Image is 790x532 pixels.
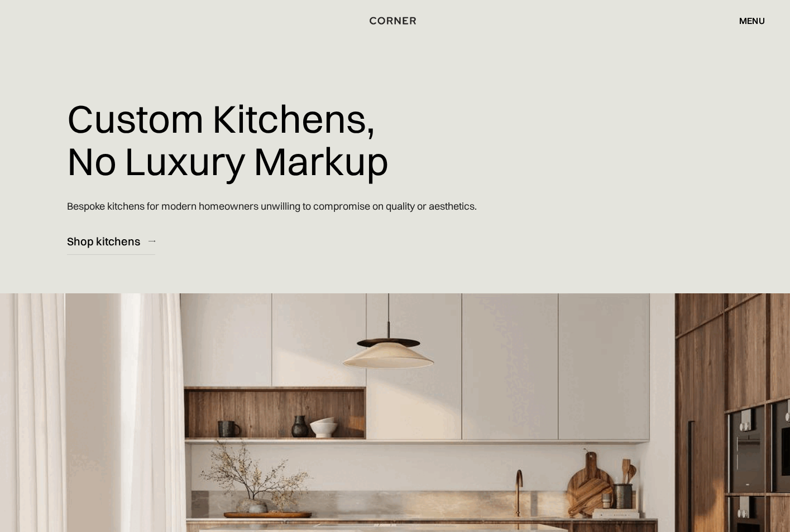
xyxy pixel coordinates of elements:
div: Shop kitchens [67,234,140,249]
div: menu [739,16,765,25]
a: home [355,13,435,28]
h1: Custom Kitchens, No Luxury Markup [67,89,389,190]
a: Shop kitchens [67,228,155,255]
div: menu [728,11,765,30]
p: Bespoke kitchens for modern homeowners unwilling to compromise on quality or aesthetics. [67,190,477,222]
